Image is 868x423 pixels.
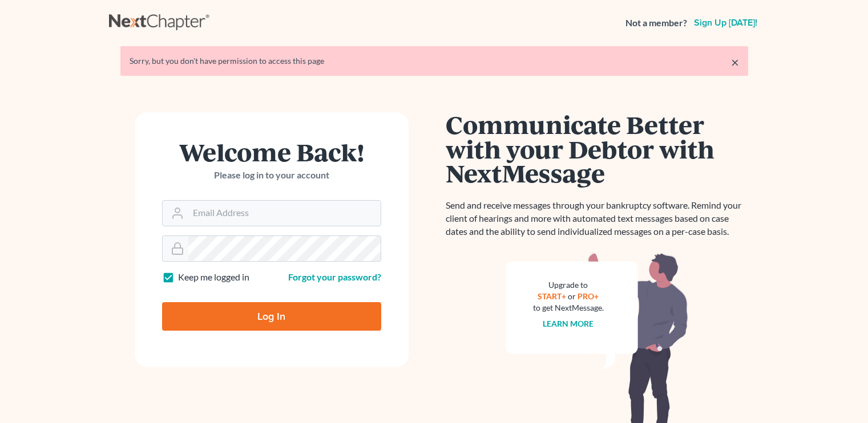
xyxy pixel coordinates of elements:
a: Learn more [543,319,594,328]
p: Send and receive messages through your bankruptcy software. Remind your client of hearings and mo... [446,199,748,238]
span: or [568,291,576,301]
strong: Not a member? [625,17,687,30]
div: to get NextMessage. [533,302,604,314]
input: Log In [162,302,381,331]
h1: Communicate Better with your Debtor with NextMessage [446,112,748,185]
a: Forgot your password? [288,271,381,282]
input: Email Address [188,201,381,226]
div: Sorry, but you don't have permission to access this page [130,55,739,67]
a: × [731,55,739,69]
a: PRO+ [578,291,599,301]
h1: Welcome Back! [162,140,381,164]
a: Sign up [DATE]! [692,18,760,27]
a: START+ [538,291,566,301]
div: Upgrade to [533,279,604,291]
p: Please log in to your account [162,169,381,182]
label: Keep me logged in [178,271,249,284]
